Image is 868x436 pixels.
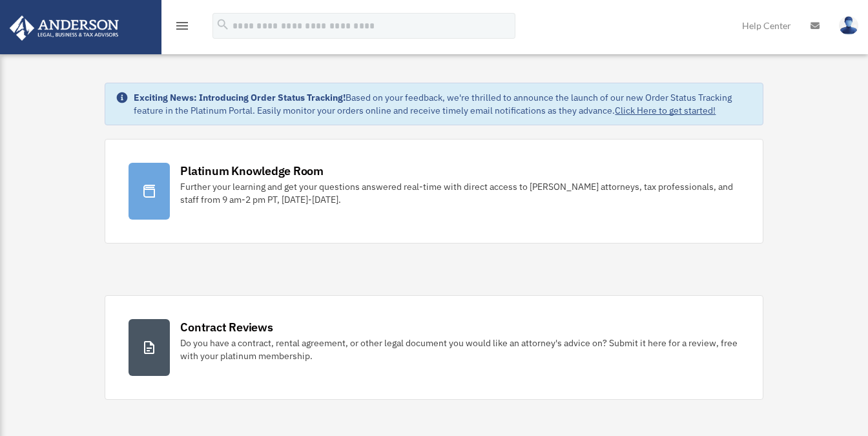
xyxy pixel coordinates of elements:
[180,163,324,179] div: Platinum Knowledge Room
[615,105,716,116] a: Click Here to get started!
[174,18,190,34] i: menu
[174,23,190,34] a: menu
[180,319,273,335] div: Contract Reviews
[6,16,123,41] img: Anderson Advisors Platinum Portal
[134,91,752,117] div: Based on your feedback, we're thrilled to announce the launch of our new Order Status Tracking fe...
[134,92,346,103] strong: Exciting News: Introducing Order Status Tracking!
[839,16,858,35] img: User Pic
[105,139,763,244] a: Platinum Knowledge Room Further your learning and get your questions answered real-time with dire...
[180,180,739,206] div: Further your learning and get your questions answered real-time with direct access to [PERSON_NAM...
[105,295,763,400] a: Contract Reviews Do you have a contract, rental agreement, or other legal document you would like...
[216,17,230,32] i: search
[180,337,739,362] div: Do you have a contract, rental agreement, or other legal document you would like an attorney's ad...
